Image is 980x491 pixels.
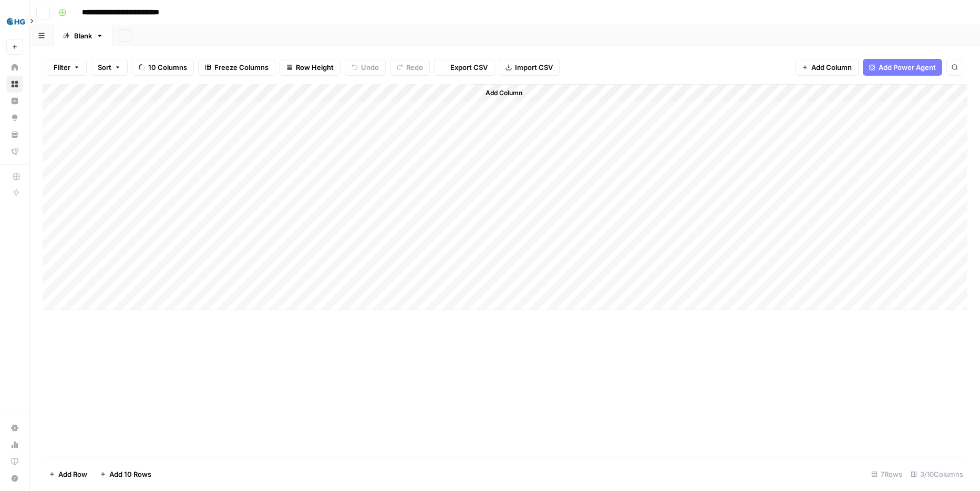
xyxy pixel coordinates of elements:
div: 7 Rows [867,466,906,483]
span: Add 10 Rows [109,469,151,479]
span: Add Power Agent [879,62,936,73]
button: Undo [345,59,386,76]
span: Add Column [811,62,852,73]
a: Opportunities [6,109,23,126]
button: Add Column [472,86,527,100]
button: Help + Support [6,470,23,487]
button: Add Row [43,466,94,483]
a: Blank [54,25,112,46]
a: Browse [6,76,23,93]
img: HG Insights Logo [6,12,25,31]
span: Add Row [58,469,87,479]
a: Home [6,59,23,76]
a: Flightpath [6,143,23,160]
a: Learning Hub [6,453,23,470]
span: Undo [361,62,379,73]
span: Row Height [296,62,334,73]
span: Add Column [486,88,522,98]
button: Row Height [280,59,341,76]
a: Your Data [6,126,23,143]
button: Sort [91,59,128,76]
span: 10 Columns [148,62,187,73]
span: Filter [54,62,70,73]
span: Redo [406,62,423,73]
span: Freeze Columns [214,62,269,73]
button: 10 Columns [132,59,194,76]
button: Workspace: HG Insights [6,8,23,35]
a: Insights [6,93,23,109]
button: Redo [390,59,430,76]
span: Export CSV [450,62,488,73]
a: Settings [6,420,23,436]
button: Freeze Columns [198,59,275,76]
button: Add 10 Rows [94,466,158,483]
button: Export CSV [434,59,494,76]
button: Add Power Agent [863,59,942,76]
div: Blank [74,30,92,41]
span: Sort [98,62,111,73]
span: Import CSV [515,62,553,73]
div: 3/10 Columns [906,466,967,483]
button: Add Column [795,59,859,76]
button: Import CSV [499,59,560,76]
a: Usage [6,436,23,453]
button: Filter [47,59,87,76]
